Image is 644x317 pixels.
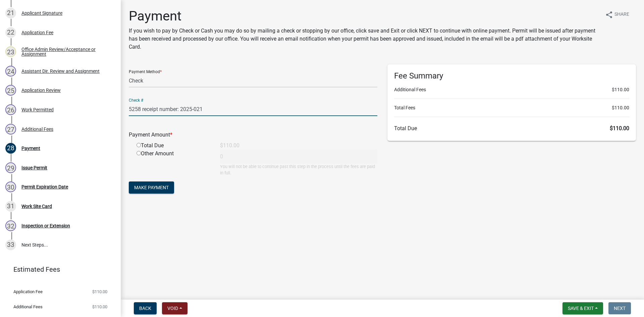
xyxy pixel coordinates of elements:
div: Work Permitted [21,107,54,112]
span: $110.00 [612,104,629,111]
div: Additional Fees [21,127,53,131]
span: Void [167,306,178,311]
div: 23 [5,46,16,57]
a: Estimated Fees [5,263,110,276]
span: Additional Fees [13,305,43,309]
div: Application Review [21,88,61,93]
button: Save & Exit [562,302,603,314]
span: Share [614,11,629,19]
div: 31 [5,201,16,212]
span: Back [139,306,151,311]
button: Void [162,302,187,314]
h1: Payment [129,8,600,24]
div: 29 [5,162,16,173]
div: 28 [5,143,16,154]
span: Application Fee [13,289,43,294]
button: Back [134,302,157,314]
div: 21 [5,8,16,18]
span: $110.00 [612,86,629,93]
h6: Fee Summary [394,71,629,81]
div: Inspection or Extension [21,223,70,228]
span: Save & Exit [568,306,594,311]
div: Other Amount [131,150,215,176]
div: Permit Expiration Date [21,184,68,189]
div: Application Fee [21,30,53,35]
button: Next [608,302,631,314]
div: 32 [5,220,16,231]
div: Total Due [131,142,215,150]
div: Payment [21,146,40,151]
button: shareShare [600,8,635,21]
span: $110.00 [610,125,629,131]
div: 27 [5,124,16,135]
span: $110.00 [92,289,107,294]
h6: Total Due [394,125,629,131]
div: 33 [5,240,16,250]
div: 26 [5,104,16,115]
div: Applicant Signature [21,11,62,15]
button: Make Payment [129,181,174,194]
div: 24 [5,66,16,76]
div: 30 [5,181,16,192]
div: Payment Amount [124,131,382,139]
div: 25 [5,85,16,96]
span: Next [614,306,626,311]
p: If you wish to pay by Check or Cash you may do so by mailing a check or stopping by our office, c... [129,27,600,51]
div: Assistant Dir. Review and Assignment [21,69,100,73]
div: Office Admin Review/Acceptance or Assignment [21,47,110,56]
i: share [605,11,613,19]
div: Issue Permit [21,165,47,170]
div: 22 [5,27,16,38]
li: Total Fees [394,104,629,111]
span: $110.00 [92,305,107,309]
div: Work Site Card [21,204,52,209]
span: Make Payment [134,185,169,190]
li: Additional Fees [394,86,629,93]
